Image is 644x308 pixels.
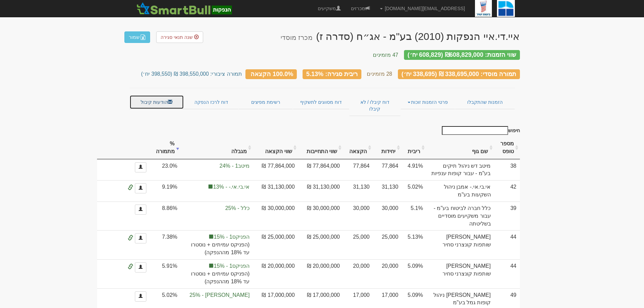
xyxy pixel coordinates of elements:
[343,230,373,259] td: 25,000
[181,180,253,202] td: הקצאה בפועל לקבוצה 'אי.בי.אי.-' 9.19%
[253,137,298,159] th: שווי הקצאה: activate to sort column ascending
[349,95,400,116] a: דוח קיבלו / לא קיבלו
[442,126,508,135] input: חיפוש
[298,180,343,202] td: 31,130,000 ₪
[253,180,298,202] td: 31,130,000 ₪
[343,202,373,231] td: 30,000
[281,31,520,42] div: איי.די.איי הנפקות (2010) בע"מ - אג״ח (סדרה ז) - הנפקה לציבור
[184,183,250,191] span: אי.בי.אי.- - 13%
[303,69,361,79] div: ריבית סגירה: 5.13%
[298,137,343,159] th: שווי התחייבות: activate to sort column ascending
[343,180,373,202] td: 31,130
[402,230,426,259] td: 5.13%
[140,34,146,40] img: excel-file-white.png
[298,202,343,231] td: 30,000,000 ₪
[184,270,250,286] span: (הפניקס עמיתים + נוסטרו עד 18% מההנפקה)
[426,259,494,288] td: [PERSON_NAME] שותפות קונצרני סחיר
[455,95,515,109] a: הזמנות שהתקבלו
[184,95,238,109] a: דוח לרכז הנפקה
[373,137,402,159] th: יחידות: activate to sort column ascending
[184,241,250,257] span: (הפניקס עמיתים + נוסטרו עד 18% מההנפקה)
[253,230,298,259] td: 25,000,000 ₪
[184,262,250,270] span: הפניקס1 - 15%
[156,31,203,43] a: שנה תנאי סגירה
[426,202,494,231] td: כלל חברה לביטוח בע"מ - עבור משקיעים מוסדיים בשליטתה
[298,159,343,181] td: 77,864,000 ₪
[161,34,193,40] span: שנה תנאי סגירה
[402,202,426,231] td: 5.1%
[184,162,250,170] span: מיטב1 - 24%
[343,159,373,181] td: 77,864
[184,233,250,241] span: הפניקס1 - 15%
[343,259,373,288] td: 20,000
[251,70,293,77] span: 100.0% הקצאה
[253,159,298,181] td: 77,864,000 ₪
[401,95,455,109] a: פרטי הזמנות זוכות
[402,259,426,288] td: 5.09%
[253,259,298,288] td: 20,000,000 ₪
[181,230,253,259] td: הקצאה בפועל לקבוצה 'הפניקס1' 13.3%
[439,126,520,135] label: חיפוש
[402,180,426,202] td: 5.02%
[373,52,398,58] small: 47 מזמינים
[402,159,426,181] td: 4.91%
[141,71,242,77] small: תמורה ציבורי: 398,550,000 ₪ (398,550 יח׳)
[184,291,250,299] span: [PERSON_NAME] - 25%
[135,2,234,15] img: SmartBull Logo
[150,230,181,259] td: 7.38%
[494,159,520,181] td: 38
[150,259,181,288] td: 5.91%
[494,202,520,231] td: 39
[129,95,184,109] a: הודעות קיבול
[343,137,373,159] th: הקצאה: activate to sort column ascending
[181,137,253,159] th: מגבלה: activate to sort column ascending
[253,202,298,231] td: 30,000,000 ₪
[124,31,150,43] a: שמור
[373,202,402,231] td: 30,000
[404,50,520,60] div: שווי הזמנות: ₪608,829,000 (608,829 יח׳)
[150,137,181,159] th: % מתמורה: activate to sort column ascending
[494,259,520,288] td: 44
[373,230,402,259] td: 25,000
[298,259,343,288] td: 20,000,000 ₪
[293,95,349,109] a: דוח מסווגים לתשקיף
[238,95,292,109] a: רשימת מפיצים
[494,230,520,259] td: 44
[281,34,313,41] small: מכרז מוסדי
[494,180,520,202] td: 42
[426,180,494,202] td: אי.בי.אי.- אמבן ניהול השקעות בע"מ
[184,205,250,212] span: כלל - 25%
[150,180,181,202] td: 9.19%
[150,159,181,181] td: 23.0%
[398,69,520,79] div: תמורה מוסדי: 338,695,000 ₪ (338,695 יח׳)
[373,159,402,181] td: 77,864
[181,159,253,181] td: הקצאה בפועל לקבוצה 'מיטב1' 23.0%
[426,159,494,181] td: מיטב דש ניהול תיקים בע"מ - עבור קופות ענפיות
[426,137,494,159] th: שם גוף : activate to sort column ascending
[298,230,343,259] td: 25,000,000 ₪
[373,180,402,202] td: 31,130
[150,202,181,231] td: 8.86%
[402,137,426,159] th: ריבית : activate to sort column ascending
[373,259,402,288] td: 20,000
[494,137,520,159] th: מספר טופס: activate to sort column ascending
[426,230,494,259] td: [PERSON_NAME] שותפות קונצרני סחיר
[181,259,253,288] td: הקצאה בפועל לקבוצה 'הפניקס1' 13.3%
[181,202,253,231] td: הקצאה בפועל לקבוצה 'כלל' 8.86%
[367,71,392,77] small: 28 מזמינים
